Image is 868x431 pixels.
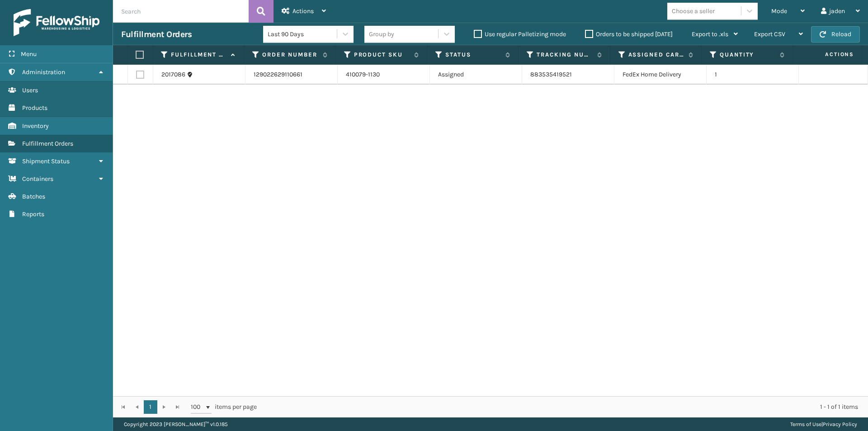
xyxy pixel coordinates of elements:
span: Batches [22,193,45,200]
span: Menu [21,50,37,58]
label: Assigned Carrier Service [628,51,684,59]
a: 2017086 [161,70,185,79]
span: Inventory [22,122,49,130]
span: Export to .xls [692,30,728,38]
td: FedEx Home Delivery [614,65,707,85]
a: 1 [144,400,157,414]
span: Reports [22,210,44,218]
span: items per page [191,400,257,414]
span: Export CSV [754,30,785,38]
a: Terms of Use [790,421,821,427]
span: Shipment Status [22,157,70,165]
span: Containers [22,175,53,183]
a: Privacy Policy [823,421,857,427]
a: 410079-1130 [346,71,380,78]
span: Users [22,86,38,94]
a: 883535419521 [530,71,572,78]
img: logo [14,9,99,36]
div: Choose a seller [672,6,715,16]
span: 100 [191,403,204,412]
label: Use regular Palletizing mode [474,30,566,38]
label: Order Number [262,51,318,59]
span: Actions [292,7,314,15]
label: Product SKU [354,51,410,59]
div: | [790,417,857,431]
label: Quantity [720,51,775,59]
label: Orders to be shipped [DATE] [585,30,673,38]
label: Status [445,51,501,59]
span: Actions [796,47,859,62]
span: Administration [22,68,65,76]
button: Reload [811,26,860,43]
div: 1 - 1 of 1 items [269,403,858,412]
label: Fulfillment Order Id [171,51,226,59]
td: 1 [707,65,799,85]
td: 129022629110661 [245,65,338,85]
h3: Fulfillment Orders [121,29,192,40]
label: Tracking Number [537,51,592,59]
span: Mode [771,7,787,15]
div: Group by [369,29,394,39]
p: Copyright 2023 [PERSON_NAME]™ v 1.0.185 [124,417,228,431]
span: Fulfillment Orders [22,140,73,147]
div: Last 90 Days [268,29,338,39]
span: Products [22,104,47,112]
td: Assigned [430,65,522,85]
